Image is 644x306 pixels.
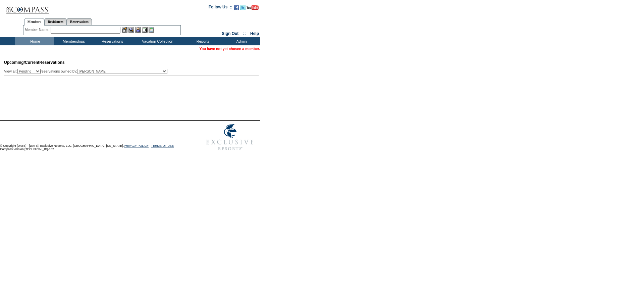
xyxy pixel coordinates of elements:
[44,18,67,25] a: Residences
[209,4,232,12] td: Follow Us ::
[122,27,127,33] img: b_edit.gif
[131,37,183,45] td: Vacation Collection
[149,27,154,33] img: b_calculator.gif
[240,5,246,10] img: Follow us on Twitter
[247,5,259,10] img: Subscribe to our YouTube Channel
[247,7,259,11] a: Subscribe to our YouTube Channel
[243,31,246,36] span: ::
[250,31,259,36] a: Help
[128,27,134,33] img: View
[142,27,148,33] img: Reservations
[4,69,170,74] div: View all: reservations owned by:
[4,60,65,65] span: Reservations
[200,47,260,51] span: You have not yet chosen a member.
[200,121,260,154] img: Exclusive Resorts
[25,27,51,33] div: Member Name:
[221,37,260,45] td: Admin
[222,31,238,36] a: Sign Out
[234,5,239,10] img: Become our fan on Facebook
[15,37,54,45] td: Home
[151,144,174,147] a: TERMS OF USE
[54,37,92,45] td: Memberships
[124,144,149,147] a: PRIVACY POLICY
[4,60,39,65] span: Upcoming/Current
[24,18,45,26] a: Members
[240,7,246,11] a: Follow us on Twitter
[135,27,141,33] img: Impersonate
[67,18,92,25] a: Reservations
[92,37,131,45] td: Reservations
[234,7,239,11] a: Become our fan on Facebook
[183,37,221,45] td: Reports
